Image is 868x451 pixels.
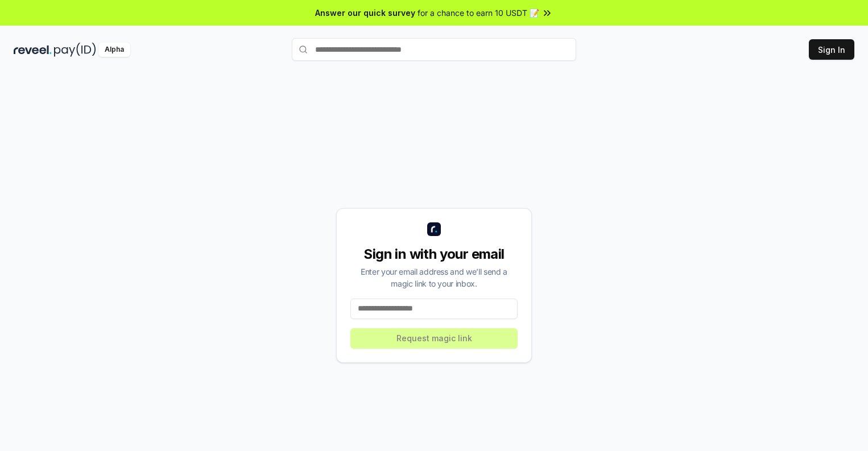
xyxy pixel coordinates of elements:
[14,43,52,57] img: reveel_dark
[350,266,518,289] div: Enter your email address and we’ll send a magic link to your inbox.
[427,222,441,236] img: logo_small
[54,43,96,57] img: pay_id
[809,39,854,60] button: Sign In
[98,43,130,57] div: Alpha
[350,245,518,263] div: Sign in with your email
[418,7,539,19] span: for a chance to earn 10 USDT 📝
[315,7,415,19] span: Answer our quick survey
